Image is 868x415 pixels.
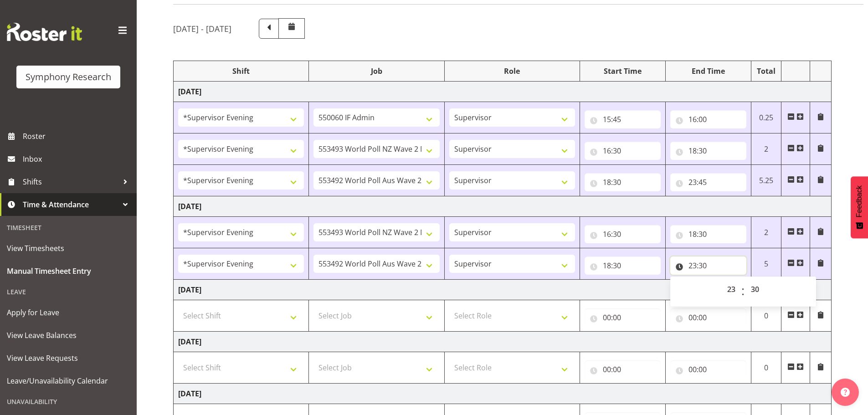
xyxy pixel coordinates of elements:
[670,308,746,327] input: Click to select...
[585,256,661,275] input: Click to select...
[7,306,130,319] span: Apply for Leave
[7,264,130,278] span: Manual Timesheet Entry
[178,66,304,77] div: Shift
[585,173,661,191] input: Click to select...
[174,196,832,217] td: [DATE]
[756,66,777,77] div: Total
[751,352,781,384] td: 0
[670,110,746,128] input: Click to select...
[585,142,661,160] input: Click to select...
[2,369,134,392] a: Leave/Unavailability Calendar
[26,70,111,84] div: Symphony Research
[174,332,832,352] td: [DATE]
[585,66,661,77] div: Start Time
[7,374,130,388] span: Leave/Unavailability Calendar
[2,301,134,324] a: Apply for Leave
[751,217,781,248] td: 2
[751,300,781,332] td: 0
[173,24,231,34] h5: [DATE] - [DATE]
[585,308,661,327] input: Click to select...
[23,198,118,211] span: Time & Attendance
[2,324,134,347] a: View Leave Balances
[7,241,130,255] span: View Timesheets
[585,110,661,128] input: Click to select...
[585,225,661,243] input: Click to select...
[585,360,661,379] input: Click to select...
[741,280,745,303] span: :
[751,165,781,196] td: 5.25
[670,256,746,275] input: Click to select...
[2,392,134,411] div: Unavailability
[751,248,781,280] td: 5
[670,225,746,243] input: Click to select...
[313,66,439,77] div: Job
[23,152,132,166] span: Inbox
[670,66,746,77] div: End Time
[2,347,134,369] a: View Leave Requests
[23,129,132,143] span: Roster
[751,102,781,133] td: 0.25
[2,218,134,237] div: Timesheet
[2,237,134,260] a: View Timesheets
[841,388,850,397] img: help-xxl-2.png
[851,176,868,238] button: Feedback - Show survey
[670,173,746,191] input: Click to select...
[855,185,863,217] span: Feedback
[23,175,118,189] span: Shifts
[670,360,746,379] input: Click to select...
[174,384,832,404] td: [DATE]
[2,282,134,301] div: Leave
[7,328,130,342] span: View Leave Balances
[174,280,832,300] td: [DATE]
[7,23,82,41] img: Rosterit website logo
[174,82,832,102] td: [DATE]
[2,260,134,282] a: Manual Timesheet Entry
[751,133,781,165] td: 2
[670,142,746,160] input: Click to select...
[7,351,130,365] span: View Leave Requests
[449,66,575,77] div: Role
